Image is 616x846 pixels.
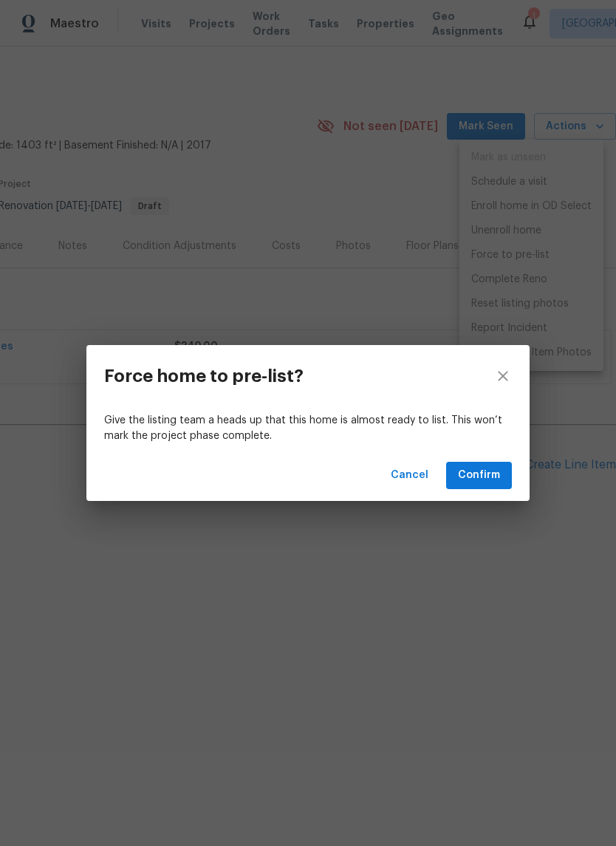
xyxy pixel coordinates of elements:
[391,466,428,485] span: Cancel
[385,462,434,489] button: Cancel
[104,366,304,386] h3: Force home to pre-list?
[458,466,500,485] span: Confirm
[104,413,512,444] p: Give the listing team a heads up that this home is almost ready to list. This won’t mark the proj...
[446,462,512,489] button: Confirm
[476,345,530,407] button: close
